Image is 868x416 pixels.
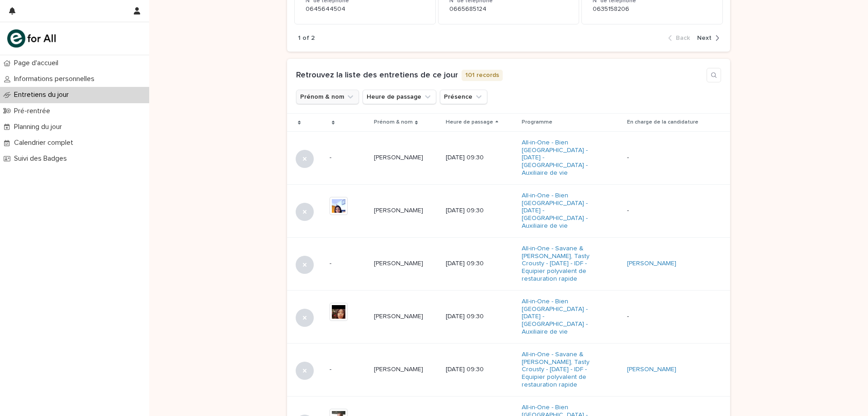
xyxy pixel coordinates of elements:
p: Page d'accueil [10,59,66,67]
h1: Retrouvez la liste des entretiens de ce jour [296,71,458,81]
p: Programme [522,117,552,127]
p: - [627,207,703,215]
p: [DATE] 09:30 [446,313,514,320]
tr: -[PERSON_NAME][PERSON_NAME] [DATE] 09:30All-in-One - Savane & [PERSON_NAME], Tasty Crousty - [DAT... [287,237,730,290]
p: - [627,313,703,320]
img: mHINNnv7SNCQZijbaqql [7,29,56,48]
p: En charge de la candidature [627,117,698,127]
button: Présence [440,90,487,104]
tr: [PERSON_NAME][PERSON_NAME] [DATE] 09:30All-in-One - Bien [GEOGRAPHIC_DATA] - [DATE] - [GEOGRAPHIC... [287,290,730,343]
p: - [330,260,367,268]
p: [DATE] 09:30 [446,366,514,373]
p: Calendrier complet [10,139,80,147]
p: 0665685124 [449,5,568,13]
p: Informations personnelles [10,75,102,83]
p: 0645644504 [306,5,425,13]
p: [DATE] 09:30 [446,154,514,162]
p: [DATE] 09:30 [446,207,514,215]
button: Heure de passage [363,90,436,104]
p: 1 of 2 [298,34,315,42]
p: Entretiens du jour [10,91,76,99]
p: Suivi des Badges [10,154,74,163]
p: [PERSON_NAME] [374,258,425,268]
p: - [330,366,367,373]
a: All-in-One - Bien [GEOGRAPHIC_DATA] - [DATE] - [GEOGRAPHIC_DATA] - Auxiliaire de vie [522,298,597,336]
button: Back [668,34,693,42]
p: Pré-rentrée [10,107,57,115]
tr: -[PERSON_NAME][PERSON_NAME] [DATE] 09:30All-in-One - Bien [GEOGRAPHIC_DATA] - [DATE] - [GEOGRAPHI... [287,131,730,184]
span: Next [697,35,712,41]
p: [PERSON_NAME] [374,311,425,320]
a: All-in-One - Bien [GEOGRAPHIC_DATA] - [DATE] - [GEOGRAPHIC_DATA] - Auxiliaire de vie [522,192,597,230]
a: All-in-One - Savane & [PERSON_NAME], Tasty Crousty - [DATE] - IDF - Equipier polyvalent de restau... [522,245,597,283]
tr: [PERSON_NAME][PERSON_NAME] [DATE] 09:30All-in-One - Bien [GEOGRAPHIC_DATA] - [DATE] - [GEOGRAPHIC... [287,184,730,237]
p: [DATE] 09:30 [446,260,514,268]
p: - [627,154,703,162]
a: [PERSON_NAME] [627,366,676,373]
a: [PERSON_NAME] [627,260,676,268]
p: [PERSON_NAME] [374,152,425,162]
a: All-in-One - Bien [GEOGRAPHIC_DATA] - [DATE] - [GEOGRAPHIC_DATA] - Auxiliaire de vie [522,139,597,177]
button: Prénom & nom [296,90,359,104]
p: 0635158206 [593,5,712,13]
p: 101 records [462,70,503,81]
span: Back [676,35,690,41]
p: Prénom & nom [374,117,413,127]
p: Planning du jour [10,123,69,131]
p: Heure de passage [446,117,493,127]
p: - [330,154,367,162]
tr: -[PERSON_NAME][PERSON_NAME] [DATE] 09:30All-in-One - Savane & [PERSON_NAME], Tasty Crousty - [DAT... [287,343,730,396]
button: Next [693,34,719,42]
p: Aya lucette hayate HAMEDE [374,364,425,373]
p: [PERSON_NAME] [374,205,425,215]
a: All-in-One - Savane & [PERSON_NAME], Tasty Crousty - [DATE] - IDF - Equipier polyvalent de restau... [522,351,597,389]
